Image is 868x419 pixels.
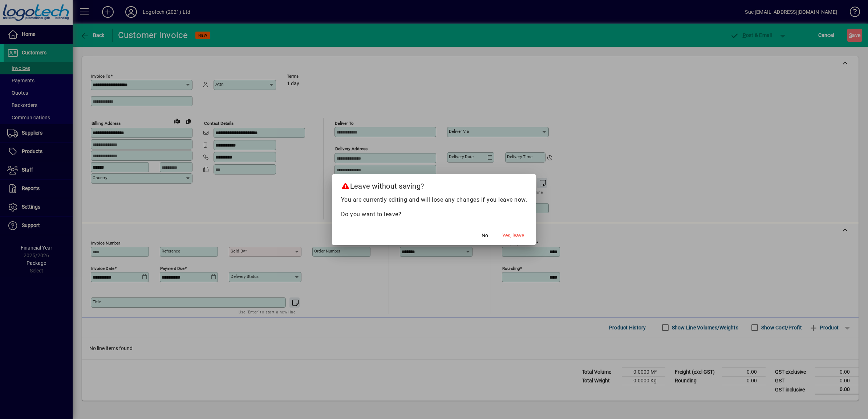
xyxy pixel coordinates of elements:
p: You are currently editing and will lose any changes if you leave now. [341,196,527,204]
button: No [473,229,496,242]
button: Yes, leave [499,229,527,242]
p: Do you want to leave? [341,210,527,219]
span: No [482,232,488,239]
h2: Leave without saving? [332,174,536,195]
span: Yes, leave [502,232,524,239]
